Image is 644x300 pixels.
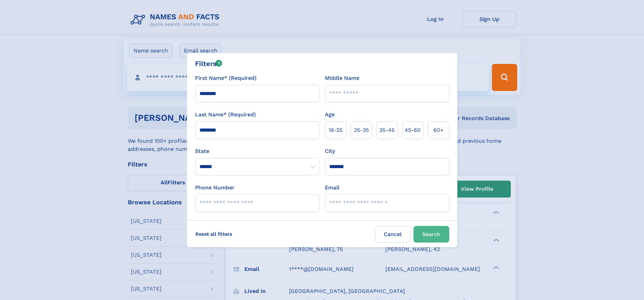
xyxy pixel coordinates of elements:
[195,184,235,192] label: Phone Number
[195,74,257,82] label: First Name* (Required)
[329,126,342,134] span: 18‑25
[325,147,335,155] label: City
[325,184,339,192] label: Email
[325,74,359,82] label: Middle Name
[195,59,222,69] div: Filters
[325,111,335,119] label: Age
[379,126,395,134] span: 35‑45
[191,226,237,242] label: Reset all filters
[354,126,369,134] span: 25‑35
[433,126,444,134] span: 60+
[405,126,421,134] span: 45‑60
[413,226,449,243] button: Search
[195,111,256,119] label: Last Name* (Required)
[375,226,411,243] label: Cancel
[195,147,319,155] label: State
